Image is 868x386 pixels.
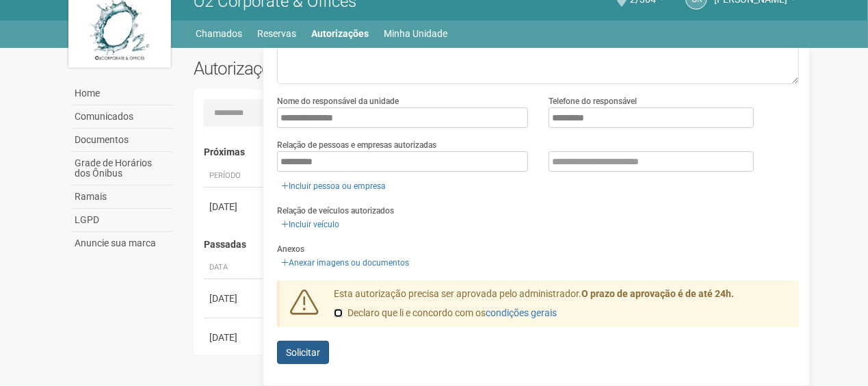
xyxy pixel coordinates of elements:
[204,257,265,279] th: Data
[486,307,557,318] a: condições gerais
[334,307,557,320] label: Declaro que li e concordo com os
[204,165,265,188] th: Período
[72,185,173,209] a: Ramais
[196,24,243,43] a: Chamados
[312,24,369,43] a: Autorizações
[324,287,800,327] div: Esta autorização precisa ser aprovada pelo administrador.
[277,139,436,151] label: Relação de pessoas e empresas autorizadas
[277,205,394,217] label: Relação de veículos autorizados
[258,24,297,43] a: Reservas
[286,347,320,358] span: Solicitar
[204,240,790,250] h4: Passadas
[277,179,390,194] a: Incluir pessoa ou empresa
[277,255,413,270] a: Anexar imagens ou documentos
[72,209,173,232] a: LGPD
[209,200,260,214] div: [DATE]
[72,232,173,255] a: Anuncie sua marca
[334,309,343,318] input: Declaro que li e concordo com oscondições gerais
[194,58,486,79] h2: Autorizações
[384,24,448,43] a: Minha Unidade
[277,243,304,255] label: Anexos
[72,105,173,129] a: Comunicados
[72,82,173,105] a: Home
[549,95,637,107] label: Telefone do responsável
[581,288,734,299] strong: O prazo de aprovação é de até 24h.
[277,341,329,364] button: Solicitar
[209,292,260,305] div: [DATE]
[204,147,790,157] h4: Próximas
[72,129,173,152] a: Documentos
[277,217,343,232] a: Incluir veículo
[277,95,399,107] label: Nome do responsável da unidade
[72,152,173,185] a: Grade de Horários dos Ônibus
[209,331,260,344] div: [DATE]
